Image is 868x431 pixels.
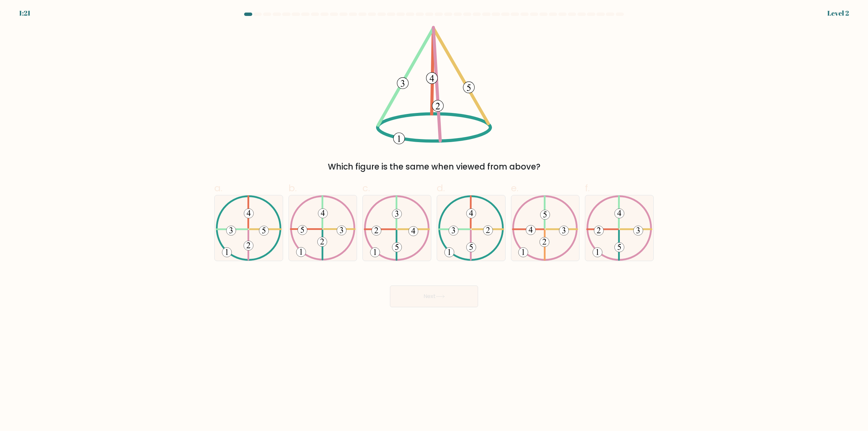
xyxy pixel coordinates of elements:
span: b. [289,181,297,195]
span: d. [437,181,445,195]
div: Level 2 [827,8,849,18]
span: f. [585,181,590,195]
button: Next [390,286,478,307]
div: 1:21 [19,8,31,18]
span: c. [362,181,370,195]
div: Which figure is the same when viewed from above? [218,161,650,173]
span: e. [511,181,518,195]
span: a. [214,181,222,195]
